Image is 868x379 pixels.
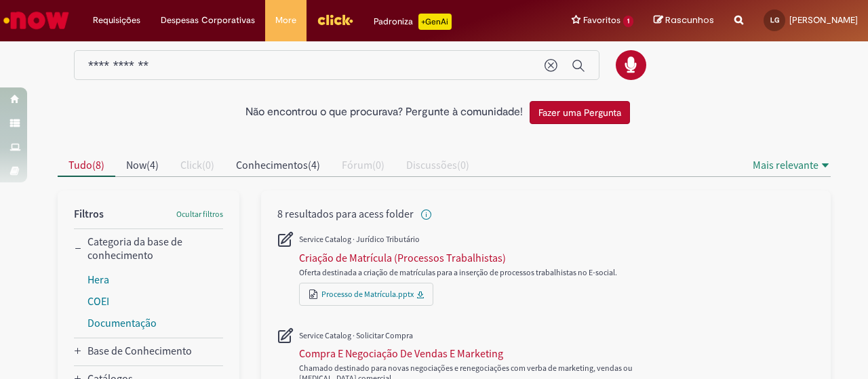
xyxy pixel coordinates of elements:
[1,7,71,34] img: ServiceNow
[623,16,633,27] span: 1
[654,14,714,27] a: Rascunhos
[93,14,140,27] span: Requisições
[789,14,858,26] span: [PERSON_NAME]
[317,9,353,30] img: click_logo_yellow_360x200.png
[374,14,452,30] div: Padroniza
[530,101,630,124] button: Fazer uma Pergunta
[770,16,779,24] span: LG
[583,14,620,27] span: Favoritos
[245,106,523,119] h2: Não encontrou o que procurava? Pergunte à comunidade!
[418,14,452,30] p: +GenAi
[665,14,714,26] span: Rascunhos
[275,14,296,27] span: More
[161,14,255,27] span: Despesas Corporativas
